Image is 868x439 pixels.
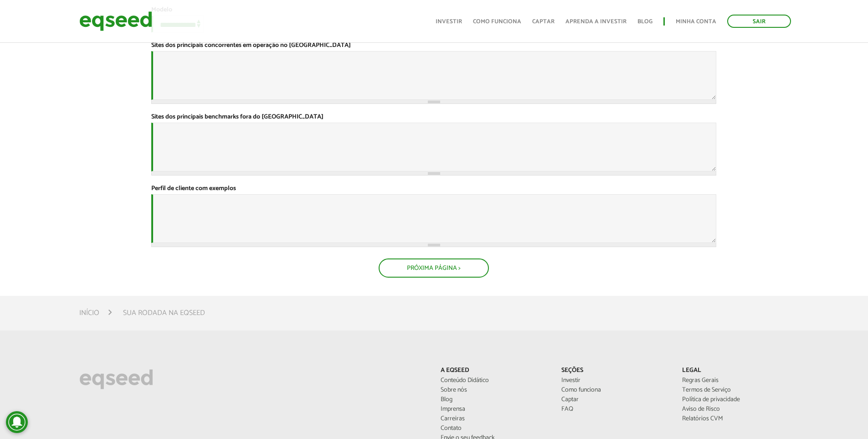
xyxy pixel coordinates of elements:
p: Seções [561,367,668,375]
a: Política de privacidade [682,397,789,403]
a: Carreiras [441,416,548,422]
a: FAQ [561,406,668,413]
a: Investir [436,19,462,25]
a: Sair [727,15,791,28]
a: Contato [441,425,548,432]
img: EqSeed [79,9,152,33]
a: Aprenda a investir [565,19,627,25]
a: Blog [441,397,548,403]
button: Próxima Página > [379,258,489,278]
p: A EqSeed [441,367,548,375]
a: Início [79,310,99,317]
label: Sites dos principais concorrentes em operação no [GEOGRAPHIC_DATA] [151,42,351,49]
a: Sobre nós [441,387,548,393]
a: Captar [561,397,668,403]
label: Sites dos principais benchmarks fora do [GEOGRAPHIC_DATA] [151,114,324,120]
a: Minha conta [676,19,716,25]
a: Relatórios CVM [682,416,789,422]
a: Como funciona [473,19,521,25]
a: Regras Gerais [682,377,789,384]
a: Imprensa [441,406,548,413]
a: Conteúdo Didático [441,377,548,384]
label: Perfil de cliente com exemplos [151,186,236,192]
li: Sua rodada na EqSeed [123,307,205,319]
a: Aviso de Risco [682,406,789,413]
a: Termos de Serviço [682,387,789,393]
p: Legal [682,367,789,375]
a: Investir [561,377,668,384]
a: Como funciona [561,387,668,393]
img: EqSeed Logo [79,367,153,392]
a: Blog [637,19,652,25]
a: Captar [532,19,555,25]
